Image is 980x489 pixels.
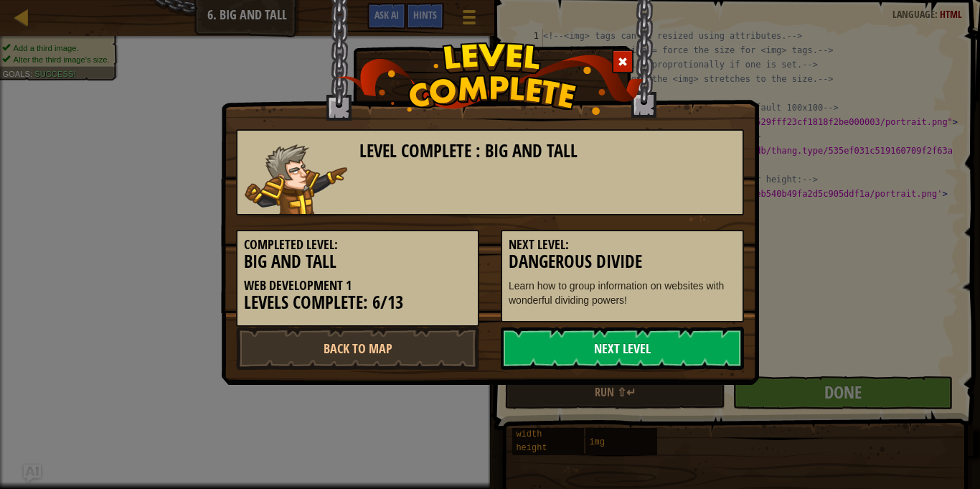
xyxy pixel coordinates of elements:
h3: Dangerous Divide [509,252,736,271]
a: Back to Map [236,327,479,370]
p: Learn how to group information on websites with wonderful dividing powers! [509,279,736,307]
h5: Completed Level: [244,238,471,252]
h3: Level Complete : Big and Tall [359,141,736,161]
h5: Next Level: [509,238,736,252]
h3: Big and Tall [244,252,471,271]
a: Next Level [501,327,744,370]
h5: Web Development 1 [244,279,471,293]
img: level_complete.png [336,42,644,115]
h3: Levels Complete: 6/13 [244,293,471,312]
img: knight.png [245,144,348,214]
